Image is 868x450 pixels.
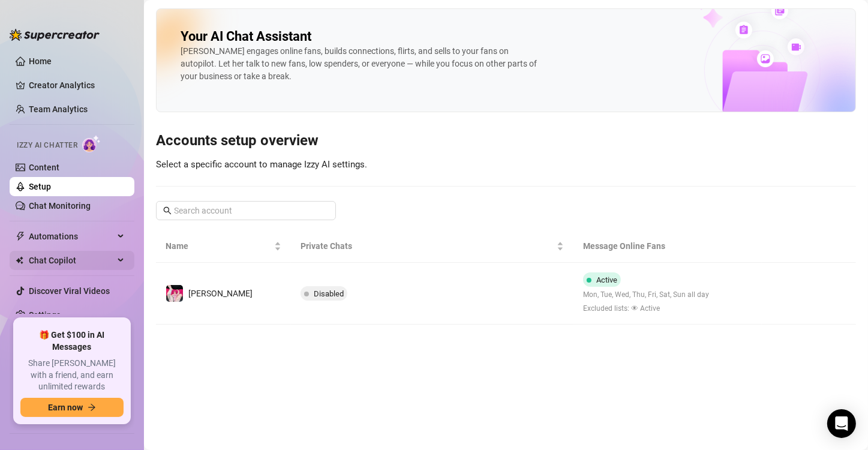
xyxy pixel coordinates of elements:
[827,409,856,438] div: Open Intercom Messenger
[29,163,59,172] a: Content
[16,232,25,241] span: thunderbolt
[166,285,183,302] img: Britney
[88,403,96,412] span: arrow-right
[29,182,51,191] a: Setup
[48,403,83,412] span: Earn now
[10,29,100,41] img: logo-BBDzfeDw.svg
[29,227,114,246] span: Automations
[188,289,253,298] span: [PERSON_NAME]
[583,303,709,314] span: Excluded lists: 👁 Active
[573,230,762,263] th: Message Online Fans
[17,140,77,151] span: Izzy AI Chatter
[301,239,554,253] span: Private Chats
[181,28,311,45] h2: Your AI Chat Assistant
[156,230,291,263] th: Name
[29,251,114,270] span: Chat Copilot
[29,310,61,320] a: Settings
[29,56,52,66] a: Home
[29,201,91,211] a: Chat Monitoring
[174,204,319,217] input: Search account
[20,358,124,393] span: Share [PERSON_NAME] with a friend, and earn unlimited rewards
[596,275,617,284] span: Active
[29,76,125,95] a: Creator Analytics
[20,329,124,353] span: 🎁 Get $100 in AI Messages
[314,289,344,298] span: Disabled
[163,206,172,215] span: search
[181,45,540,83] div: [PERSON_NAME] engages online fans, builds connections, flirts, and sells to your fans on autopilo...
[156,159,367,170] span: Select a specific account to manage Izzy AI settings.
[29,286,110,296] a: Discover Viral Videos
[583,289,709,301] span: Mon, Tue, Wed, Thu, Fri, Sat, Sun all day
[156,131,856,151] h3: Accounts setup overview
[29,104,88,114] a: Team Analytics
[291,230,573,263] th: Private Chats
[20,398,124,417] button: Earn nowarrow-right
[166,239,272,253] span: Name
[82,135,101,152] img: AI Chatter
[16,256,23,265] img: Chat Copilot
